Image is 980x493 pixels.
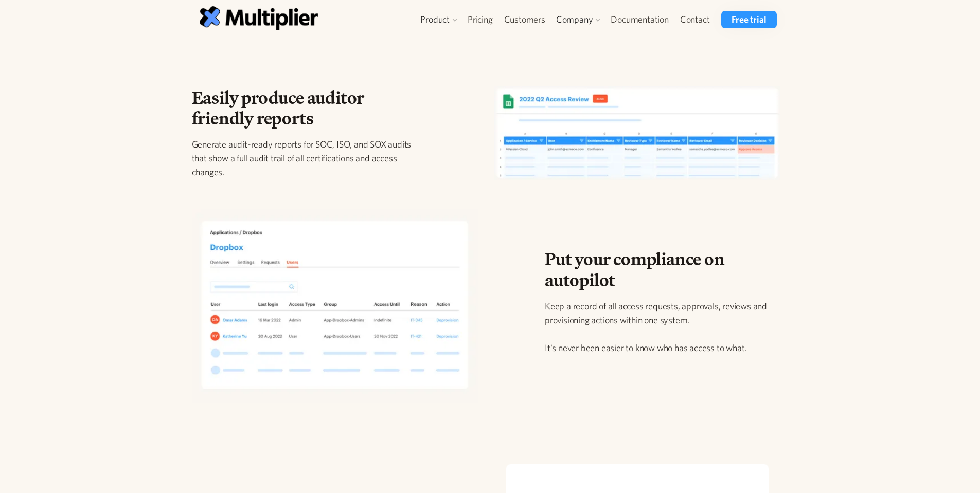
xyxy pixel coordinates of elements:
a: Contact [674,11,716,28]
div: Product [420,13,450,26]
a: Documentation [605,11,674,28]
div: Product [415,11,462,28]
a: Free trial [721,11,776,28]
p: Keep a record of all access requests, approvals, reviews and provisioning actions within one syst... [545,299,780,355]
div: Company [551,11,605,28]
h2: Put your compliance on autopilot [545,249,780,291]
h2: Easily produce auditor friendly reports [192,87,427,130]
div: Company [556,13,593,26]
p: Generate audit-ready reports for SOC, ISO, and SOX audits that show a full audit trail of all cer... [192,137,427,179]
a: Pricing [462,11,498,28]
a: Customers [498,11,551,28]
